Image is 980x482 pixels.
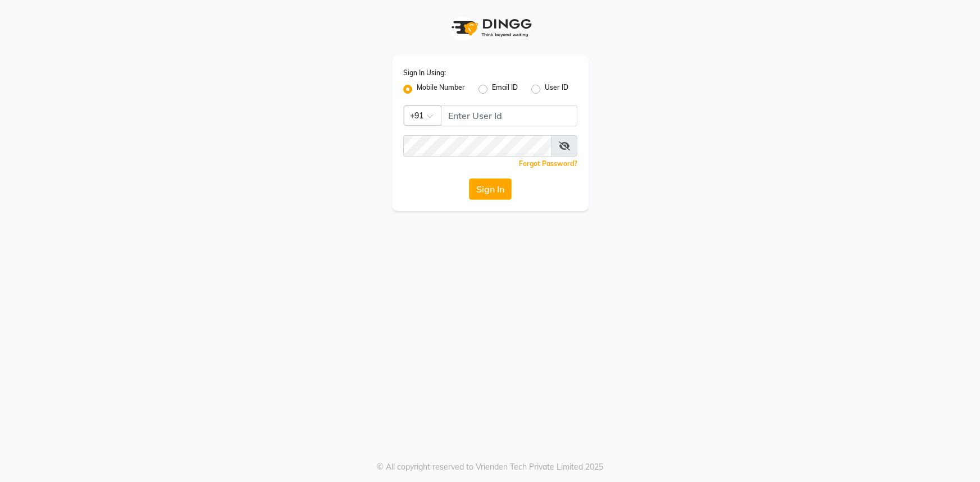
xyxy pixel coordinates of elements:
[492,82,518,96] label: Email ID
[403,68,446,78] label: Sign In Using:
[441,105,577,126] input: Username
[403,135,552,157] input: Username
[417,82,465,96] label: Mobile Number
[445,11,535,44] img: logo1.svg
[469,178,512,200] button: Sign In
[545,82,568,96] label: User ID
[519,159,577,168] a: Forgot Password?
